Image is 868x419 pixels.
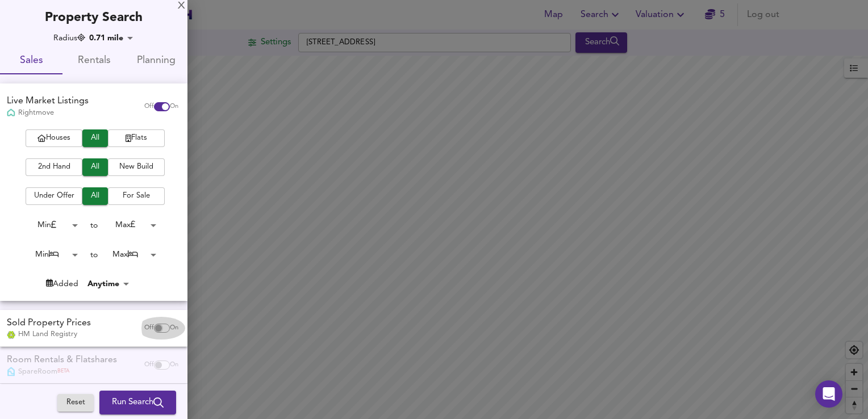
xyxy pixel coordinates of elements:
[7,329,91,340] div: HM Land Registry
[815,380,842,408] div: Open Intercom Messenger
[69,52,118,70] span: Rentals
[98,216,160,234] div: Max
[114,132,159,145] span: Flats
[26,187,82,205] button: Under Offer
[82,129,108,147] button: All
[99,391,176,414] button: Run Search
[170,102,178,111] span: On
[26,129,82,147] button: Houses
[108,187,165,205] button: For Sale
[170,324,178,333] span: On
[31,161,77,174] span: 2nd Hand
[88,161,102,174] span: All
[84,278,133,290] div: Anytime
[7,108,15,118] img: Rightmove
[114,161,159,174] span: New Build
[7,317,91,330] div: Sold Property Prices
[19,216,82,234] div: Min
[98,246,160,263] div: Max
[144,324,154,333] span: Off
[88,132,102,145] span: All
[144,102,154,111] span: Off
[53,32,85,44] div: Radius
[46,278,78,290] div: Added
[7,108,89,118] div: Rightmove
[31,132,77,145] span: Houses
[57,394,94,412] button: Reset
[178,2,185,10] div: X
[31,190,77,203] span: Under Offer
[132,52,181,70] span: Planning
[7,331,15,339] img: Land Registry
[108,158,165,176] button: New Build
[19,246,82,263] div: Min
[88,190,102,203] span: All
[86,32,137,44] div: 0.71 mile
[90,220,98,231] div: to
[63,396,88,409] span: Reset
[7,95,89,108] div: Live Market Listings
[26,158,82,176] button: 2nd Hand
[82,158,108,176] button: All
[82,187,108,205] button: All
[7,52,56,70] span: Sales
[112,395,164,410] span: Run Search
[114,190,159,203] span: For Sale
[108,129,165,147] button: Flats
[90,249,98,261] div: to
